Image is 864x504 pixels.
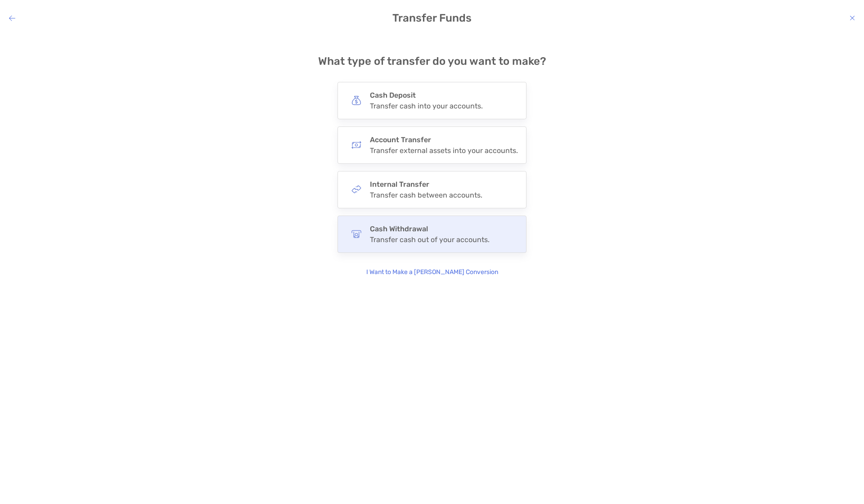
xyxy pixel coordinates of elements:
div: Transfer cash between accounts. [370,191,482,199]
p: I Want to Make a [PERSON_NAME] Conversion [366,267,498,277]
h4: Account Transfer [370,135,518,144]
h4: Internal Transfer [370,180,482,189]
h4: What type of transfer do you want to make? [318,55,546,67]
img: button icon [351,140,361,150]
div: Transfer cash into your accounts. [370,102,483,110]
h4: Cash Withdrawal [370,225,490,233]
div: Transfer external assets into your accounts. [370,146,518,155]
div: Transfer cash out of your accounts. [370,235,490,244]
h4: Cash Deposit [370,91,483,99]
img: button icon [351,184,361,194]
img: button icon [351,95,361,105]
img: button icon [351,229,361,239]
